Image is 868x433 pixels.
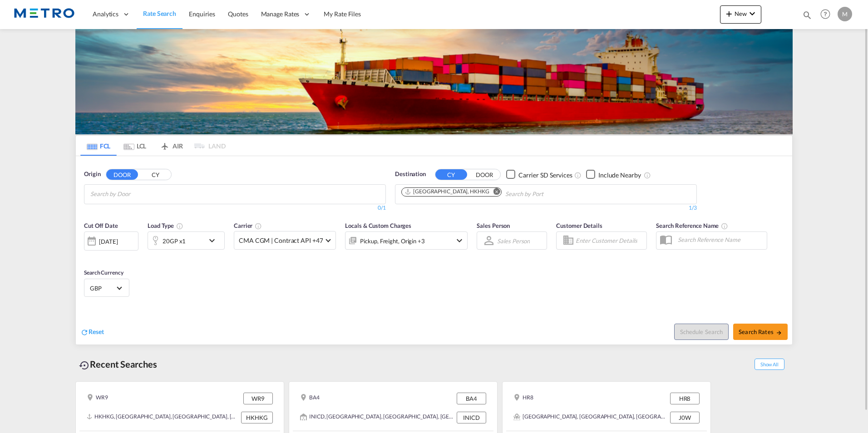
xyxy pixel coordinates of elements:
div: Press delete to remove this chip. [404,188,491,196]
div: Recent Searches [75,354,161,374]
span: Customer Details [556,222,602,229]
div: 1/3 [395,204,697,212]
md-icon: icon-arrow-right [776,330,782,336]
button: CY [435,169,467,180]
button: DOOR [106,169,138,180]
button: icon-plus 400-fgNewicon-chevron-down [720,5,761,24]
span: Origin [84,170,100,179]
span: Show All [755,359,784,370]
button: Note: By default Schedule search will only considerorigin ports, destination ports and cut off da... [674,324,729,340]
img: 25181f208a6c11efa6aa1bf80d4cef53.png [14,4,75,25]
div: HR8 [513,393,533,404]
div: OriginDOOR CY Chips container with autocompletion. Enter the text area, type text to search, and ... [76,156,792,344]
div: Help [818,6,838,23]
md-datepicker: Select [84,250,91,262]
span: Sales Person [477,222,510,229]
div: WR9 [243,393,273,404]
div: BA4 [300,393,320,404]
div: 20GP x1icon-chevron-down [148,231,225,250]
span: Locals & Custom Charges [345,222,411,229]
div: HR8 [670,393,700,404]
md-icon: icon-airplane [159,141,170,148]
md-chips-wrap: Chips container with autocompletion. Enter the text area, type text to search, and then use the u... [89,185,180,202]
input: Enter Customer Details [576,234,644,247]
div: 0/1 [84,204,386,212]
md-checkbox: Checkbox No Ink [506,170,572,179]
md-icon: Unchecked: Search for CY (Container Yard) services for all selected carriers.Checked : Search for... [574,171,582,178]
md-tab-item: LCL [117,136,153,156]
md-icon: icon-refresh [80,328,89,336]
div: WR9 [87,393,108,404]
input: Chips input. [505,187,592,202]
div: icon-magnify [802,10,812,24]
div: HKHKG, Hong Kong, Hong Kong, Greater China & Far East Asia, Asia Pacific [87,412,239,423]
span: Help [818,6,833,22]
md-icon: Your search will be saved by the below given name [721,222,728,230]
span: Carrier [234,222,262,229]
div: 20GP x1 [163,235,186,247]
md-icon: icon-chevron-down [747,8,758,19]
button: Search Ratesicon-arrow-right [733,324,788,340]
div: Include Nearby [598,170,641,179]
md-pagination-wrapper: Use the left and right arrow keys to navigate between tabs [80,136,226,156]
md-icon: icon-chevron-down [454,235,465,246]
div: J0W [670,412,700,423]
span: My Rate Files [324,10,361,18]
img: LCL+%26+FCL+BACKGROUND.png [75,29,793,134]
div: [DATE] [99,237,118,246]
md-icon: Unchecked: Ignores neighbouring ports when fetching rates.Checked : Includes neighbouring ports w... [644,171,651,178]
span: Search Reference Name [656,222,728,229]
span: Rate Search [143,10,176,17]
div: BA4 [457,393,486,404]
md-select: Select Currency: £ GBPUnited Kingdom Pound [89,281,124,295]
md-icon: icon-information-outline [176,222,183,230]
div: Aumond, QC, Chute-Saint-Philippe, Ferme-Neuve, Grand-Remous, Kiamika, Lac-des-Écorces, Lac-des-Îl... [513,412,668,423]
span: New [724,10,758,17]
div: Hong Kong, HKHKG [404,188,489,196]
md-checkbox: Checkbox No Ink [586,170,641,179]
span: CMA CGM | Contract API +47 [239,236,323,245]
div: icon-refreshReset [80,327,104,337]
span: Cut Off Date [84,222,118,229]
input: Search Reference Name [673,233,767,246]
div: M [838,7,852,21]
button: DOOR [469,169,500,180]
div: Carrier SD Services [518,170,572,179]
md-icon: icon-plus 400-fg [724,8,735,19]
div: Pickup Freight Origin Origin Custom Destination Factory Stuffingicon-chevron-down [345,231,468,250]
div: [DATE] [84,231,138,251]
md-icon: icon-magnify [802,10,812,20]
span: Quotes [228,10,248,18]
md-chips-wrap: Chips container. Use arrow keys to select chips. [400,185,595,202]
span: GBP [90,284,115,292]
div: HKHKG [241,412,273,423]
span: Manage Rates [261,10,300,19]
span: Search Currency [84,269,123,276]
md-select: Sales Person [496,234,531,247]
div: INICD, New Delhi, DL, India, Indian Subcontinent, Asia Pacific [300,412,454,423]
md-icon: icon-chevron-down [207,235,222,246]
div: Pickup Freight Origin Origin Custom Destination Factory Stuffing [360,235,424,247]
span: Load Type [148,222,183,229]
md-tab-item: FCL [80,136,117,156]
button: CY [139,169,171,180]
span: Analytics [93,10,118,19]
md-icon: icon-backup-restore [79,360,90,371]
input: Chips input. [90,187,177,202]
div: INICD [457,412,486,423]
md-icon: The selected Trucker/Carrierwill be displayed in the rate results If the rates are from another f... [255,222,262,230]
md-tab-item: AIR [153,136,189,156]
span: Search Rates [739,328,782,335]
span: Enquiries [189,10,215,18]
span: Reset [89,328,104,335]
button: Remove [488,188,501,197]
span: Destination [395,170,426,179]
